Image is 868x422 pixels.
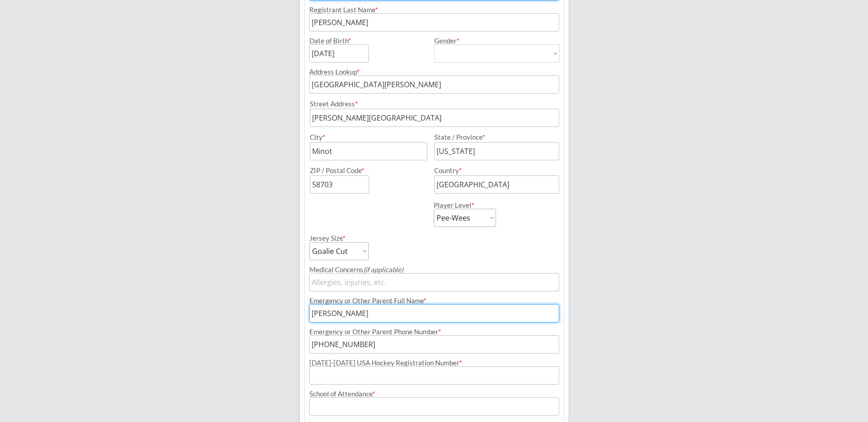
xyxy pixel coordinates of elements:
div: Address Lookup [309,69,559,75]
div: Emergency or Other Parent Full Name [309,297,559,304]
div: School of Attendance [309,390,559,397]
div: Player Level [434,202,496,209]
input: Street, City, Province/State [309,75,559,94]
div: Street Address [310,100,559,107]
div: ZIP / Postal Code [310,167,426,174]
div: State / Province [434,134,548,141]
div: [DATE]-[DATE] USA Hockey Registration Number [309,359,559,366]
div: City [310,134,426,141]
div: Registrant Last Name [309,6,559,13]
div: Jersey Size [309,235,356,242]
div: Medical Concerns [309,266,559,273]
div: Country [434,167,548,174]
div: Gender [434,37,560,44]
em: (if applicable) [363,265,403,274]
div: Emergency or Other Parent Phone Number [309,328,559,335]
input: Allergies, injuries, etc. [309,273,559,291]
div: Date of Birth [309,37,356,44]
